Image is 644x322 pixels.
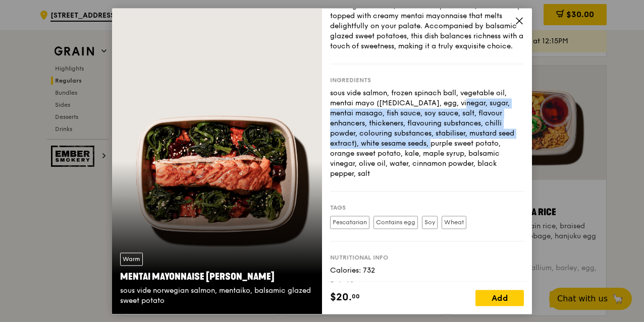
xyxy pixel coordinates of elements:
label: Wheat [442,216,466,229]
div: Nutritional info [330,253,524,262]
div: Calories: 732 [330,266,524,276]
div: sous vide salmon, frozen spinach ball, vegetable oil, mentai mayo ([MEDICAL_DATA], egg, vinegar, ... [330,88,524,179]
span: $20. [330,290,352,305]
div: Warm [120,252,143,266]
div: sous vide norwegian salmon, mentaiko, balsamic glazed sweet potato [120,286,314,306]
div: Ingredients [330,76,524,84]
div: Tags [330,204,524,212]
label: Contains egg [373,216,418,229]
span: 00 [352,292,360,300]
label: Soy [422,216,438,229]
div: Fat: 48g [330,280,524,290]
label: Pescatarian [330,216,369,229]
div: Mentai Mayonnaise [PERSON_NAME] [120,270,314,284]
div: Add [475,290,524,306]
